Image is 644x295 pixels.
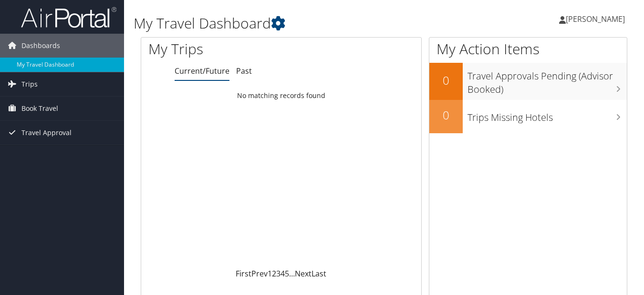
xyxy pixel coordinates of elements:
[467,106,627,124] h3: Trips Missing Hotels
[285,268,289,279] a: 5
[559,5,634,33] a: [PERSON_NAME]
[21,121,72,145] span: Travel Approval
[175,66,229,76] a: Current/Future
[429,72,463,88] h2: 0
[566,14,625,24] span: [PERSON_NAME]
[429,100,627,133] a: 0Trips Missing Hotels
[21,97,58,120] span: Book Travel
[429,39,627,59] h1: My Action Items
[312,268,326,279] a: Last
[268,268,272,279] a: 1
[467,65,627,96] h3: Travel Approvals Pending (Advisor Booked)
[148,39,297,59] h1: My Trips
[429,63,627,99] a: 0Travel Approvals Pending (Advisor Booked)
[429,107,463,123] h2: 0
[289,268,295,279] span: …
[272,268,276,279] a: 2
[134,13,467,33] h1: My Travel Dashboard
[21,34,60,58] span: Dashboards
[251,268,268,279] a: Prev
[276,268,280,279] a: 3
[21,72,38,96] span: Trips
[280,268,285,279] a: 4
[141,87,421,104] td: No matching records found
[236,268,251,279] a: First
[236,66,252,76] a: Past
[21,6,116,29] img: airportal-logo.png
[295,268,312,279] a: Next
